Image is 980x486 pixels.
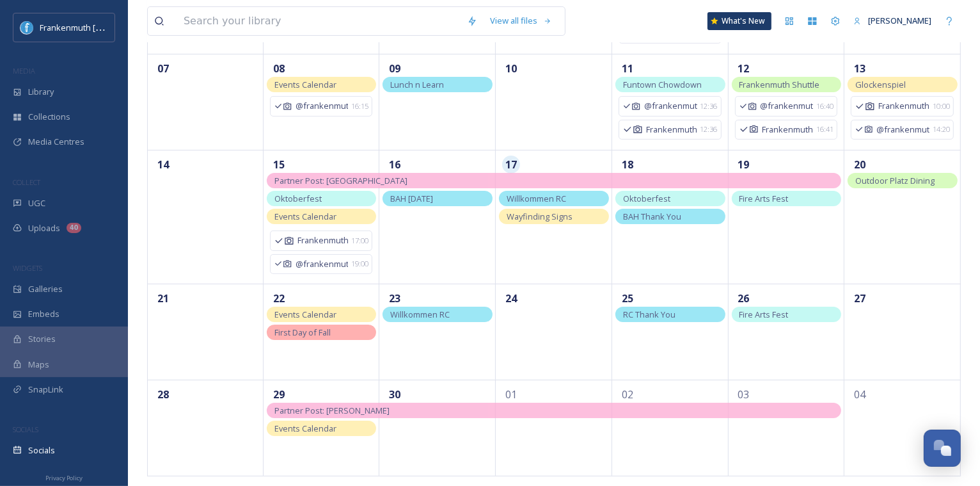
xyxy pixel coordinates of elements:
[484,8,558,33] a: View all files
[154,289,172,307] span: 21
[739,79,820,90] span: Frankenmuth Shuttle
[45,474,83,482] span: Privacy Policy
[274,405,390,416] span: Partner Post: [PERSON_NAME]
[851,289,869,307] span: 27
[644,100,697,112] span: @frankenmuth
[855,175,935,186] span: Outdoor Platz Dining
[739,309,789,320] span: Fire Arts Fest
[28,444,55,457] span: Socials
[700,101,718,112] span: 12:36
[735,289,753,307] span: 26
[386,385,404,403] span: 30
[507,211,573,222] span: Wayfinding Signs
[502,289,520,307] span: 24
[386,156,404,174] span: 16
[296,100,349,112] span: @frankenmuth
[507,193,566,204] span: Willkommen RC
[154,156,172,174] span: 14
[762,124,813,136] span: Frankenmuth
[619,156,636,174] span: 18
[851,156,869,174] span: 20
[386,289,404,307] span: 23
[28,111,70,123] span: Collections
[45,469,83,485] a: Privacy Policy
[502,60,520,77] span: 10
[13,425,38,434] span: SOCIALS
[28,333,56,345] span: Stories
[878,100,929,112] span: Frankenmuth
[847,8,938,33] a: [PERSON_NAME]
[816,101,834,112] span: 16:40
[28,308,59,320] span: Embeds
[502,385,520,403] span: 01
[855,79,906,90] span: Glockenspiel
[735,385,753,403] span: 03
[761,100,814,112] span: @frankenmuth
[270,156,288,174] span: 15
[28,359,49,371] span: Maps
[274,309,336,320] span: Events Calendar
[868,15,931,26] span: [PERSON_NAME]
[296,258,349,270] span: @frankenmuth
[297,234,349,247] span: Frankenmuth
[390,309,450,320] span: Willkommen RC
[28,384,63,396] span: SnapLink
[851,60,869,77] span: 13
[390,79,444,90] span: Lunch n Learn
[876,124,929,136] span: @frankenmuth
[274,327,331,338] span: First Day of Fall
[502,156,520,174] span: 17
[386,60,404,77] span: 09
[274,211,336,222] span: Events Calendar
[739,193,789,204] span: Fire Arts Fest
[933,101,950,112] span: 10:00
[390,193,433,204] span: BAH [DATE]
[735,156,753,174] span: 19
[13,177,40,187] span: COLLECT
[351,236,368,247] span: 17:00
[619,60,636,77] span: 11
[28,283,63,295] span: Galleries
[623,211,681,222] span: BAH Thank You
[270,60,288,77] span: 08
[274,423,336,434] span: Events Calendar
[28,197,45,209] span: UGC
[154,60,172,77] span: 07
[67,223,81,233] div: 40
[619,289,636,307] span: 25
[623,309,676,320] span: RC Thank You
[623,79,702,90] span: Funtown Chowdown
[28,222,60,234] span: Uploads
[933,124,950,135] span: 14:20
[40,21,136,33] span: Frankenmuth [US_STATE]
[707,12,771,30] a: What's New
[623,193,670,204] span: Oktoberfest
[924,430,961,467] button: Open Chat
[274,79,336,90] span: Events Calendar
[351,259,368,270] span: 19:00
[13,263,42,273] span: WIDGETS
[28,136,84,148] span: Media Centres
[154,385,172,403] span: 28
[274,193,322,204] span: Oktoberfest
[700,124,718,135] span: 12:36
[274,175,407,186] span: Partner Post: [GEOGRAPHIC_DATA]
[177,7,461,35] input: Search your library
[619,385,636,403] span: 02
[816,124,834,135] span: 16:41
[646,124,697,136] span: Frankenmuth
[13,66,35,76] span: MEDIA
[851,385,869,403] span: 04
[20,21,33,34] img: Social%20Media%20PFP%202025.jpg
[735,60,753,77] span: 12
[270,289,288,307] span: 22
[351,101,368,112] span: 16:15
[270,385,288,403] span: 29
[28,86,54,98] span: Library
